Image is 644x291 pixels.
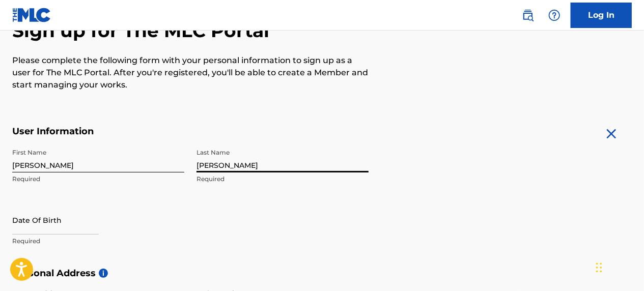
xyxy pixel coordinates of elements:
[12,19,632,42] h2: Sign up for The MLC Portal
[603,126,620,142] img: close
[571,3,632,28] a: Log In
[12,174,184,184] p: Required
[548,9,561,21] img: help
[544,5,565,25] div: Help
[99,269,108,278] span: i
[12,8,51,22] img: MLC Logo
[12,54,369,91] p: Please complete the following form with your personal information to sign up as a user for The ML...
[12,126,369,137] h5: User Information
[12,237,184,246] p: Required
[197,174,369,184] p: Required
[596,252,602,283] div: Drag
[522,9,534,21] img: search
[593,242,644,291] iframe: Chat Widget
[12,268,632,279] h5: Personal Address
[518,5,538,25] a: Public Search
